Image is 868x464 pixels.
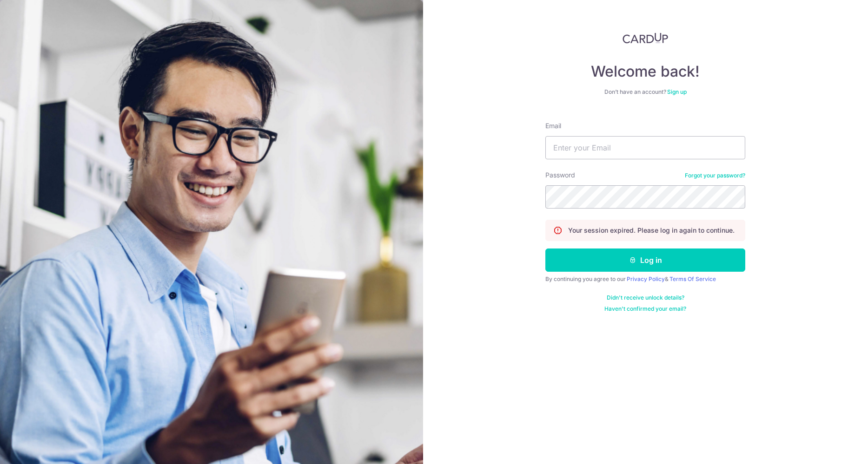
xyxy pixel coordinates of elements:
a: Haven't confirmed your email? [604,305,686,313]
input: Enter your Email [545,136,745,159]
a: Forgot your password? [685,172,745,179]
div: By continuing you agree to our & [545,275,745,283]
p: Your session expired. Please log in again to continue. [568,226,735,235]
label: Password [545,170,575,180]
img: CardUp Logo [623,33,668,44]
div: Don’t have an account? [545,88,745,96]
h4: Welcome back! [545,62,745,81]
a: Terms Of Service [669,275,716,282]
a: Privacy Policy [627,275,665,282]
a: Sign up [667,88,687,95]
a: Didn't receive unlock details? [607,294,684,301]
button: Log in [545,248,745,272]
label: Email [545,121,561,131]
